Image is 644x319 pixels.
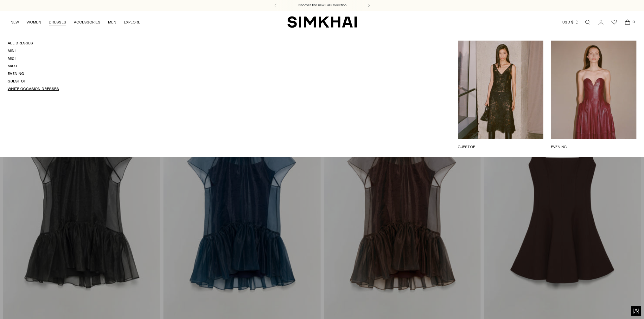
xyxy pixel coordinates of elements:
[124,15,140,29] a: EXPLORE
[581,16,594,29] a: Open search modal
[562,15,579,29] button: USD $
[631,19,636,25] span: 0
[108,15,116,29] a: MEN
[621,16,634,29] a: Open cart modal
[49,15,66,29] a: DRESSES
[608,16,621,29] a: Wishlist
[595,16,607,29] a: Go to the account page
[287,16,357,28] a: SIMKHAI
[27,15,41,29] a: WOMEN
[74,15,100,29] a: ACCESSORIES
[10,15,19,29] a: NEW
[5,295,64,314] iframe: Sign Up via Text for Offers
[298,3,347,8] a: Discover the new Fall Collection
